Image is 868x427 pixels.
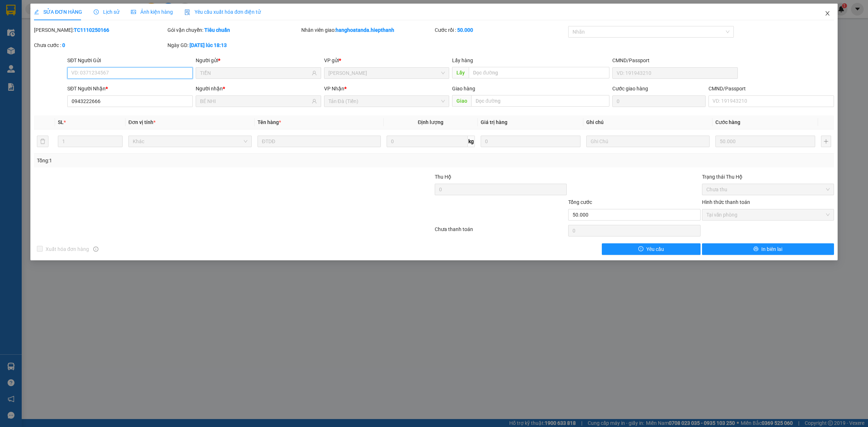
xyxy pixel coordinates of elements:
input: Ghi Chú [586,136,710,147]
span: Ảnh kiện hàng [131,9,173,15]
span: Định lượng [418,119,443,125]
input: Tên người nhận [200,97,310,105]
div: Chưa cước : [34,41,166,49]
button: delete [37,136,48,147]
span: info-circle [93,247,98,252]
div: Người nhận [196,85,321,93]
span: printer [753,246,758,252]
div: [PERSON_NAME]: [34,26,166,34]
span: user [312,71,317,76]
span: SL [58,119,64,125]
div: SĐT Người Gửi [67,56,193,64]
span: Giao [452,95,471,107]
input: VD: Bàn, Ghế [258,136,381,147]
div: Trạng thái Thu Hộ [702,173,834,181]
span: Thu Hộ [435,174,451,180]
div: Chưa thanh toán [434,225,567,238]
th: Ghi chú [583,115,712,129]
button: printerIn biên lai [702,243,834,255]
span: Yêu cầu xuất hóa đơn điện tử [184,9,261,15]
span: exclamation-circle [638,246,643,252]
span: Khác [133,136,247,147]
span: edit [34,9,39,14]
span: Lấy hàng [452,57,473,63]
b: Tiêu chuẩn [204,27,230,33]
div: Nhân viên giao: [301,26,433,34]
input: Dọc đường [469,67,609,78]
span: Tên hàng [258,119,281,125]
span: picture [131,9,136,14]
span: Đơn vị tính [128,119,156,125]
input: Tên người gửi [200,69,310,77]
div: VP gửi [324,56,450,64]
button: Close [817,4,838,24]
input: 0 [481,136,580,147]
div: CMND/Passport [709,85,834,93]
input: VD: 191943210 [612,67,738,79]
div: Cước rồi : [435,26,567,34]
span: Tổng cước [568,199,592,205]
div: Tổng: 1 [37,157,335,165]
span: Lấy [452,67,469,78]
b: [DATE] lúc 18:13 [190,42,227,48]
label: Cước giao hàng [612,86,648,91]
button: exclamation-circleYêu cầu [602,243,701,255]
span: Tại văn phòng [706,209,830,220]
button: plus [821,136,831,147]
span: Yêu cầu [646,245,664,253]
span: clock-circle [94,9,99,14]
span: SỬA ĐƠN HÀNG [34,9,82,15]
div: Người gửi [196,56,321,64]
div: CMND/Passport [612,56,738,64]
div: Ngày GD: [167,41,299,49]
span: user [312,99,317,104]
b: 0 [62,42,65,48]
span: In biên lai [761,245,782,253]
div: Gói vận chuyển: [167,26,299,34]
span: kg [468,136,475,147]
span: Chưa thu [706,184,830,195]
img: icon [184,9,190,15]
div: SĐT Người Nhận [67,85,193,93]
span: Xuất hóa đơn hàng [43,245,92,253]
span: close [825,10,830,16]
span: Cước hàng [715,119,740,125]
span: Tân Châu [328,68,445,78]
b: 50.000 [457,27,473,33]
span: VP Nhận [324,86,344,91]
label: Hình thức thanh toán [702,199,750,205]
span: Tản Đà (Tiền) [328,96,445,107]
span: Giao hàng [452,86,475,91]
input: 0 [715,136,815,147]
span: Lịch sử [94,9,119,15]
input: Dọc đường [471,95,609,107]
span: Giá trị hàng [481,119,507,125]
b: TC1110250166 [74,27,109,33]
input: Cước giao hàng [612,95,706,107]
b: hanghoatanda.hiepthanh [336,27,394,33]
